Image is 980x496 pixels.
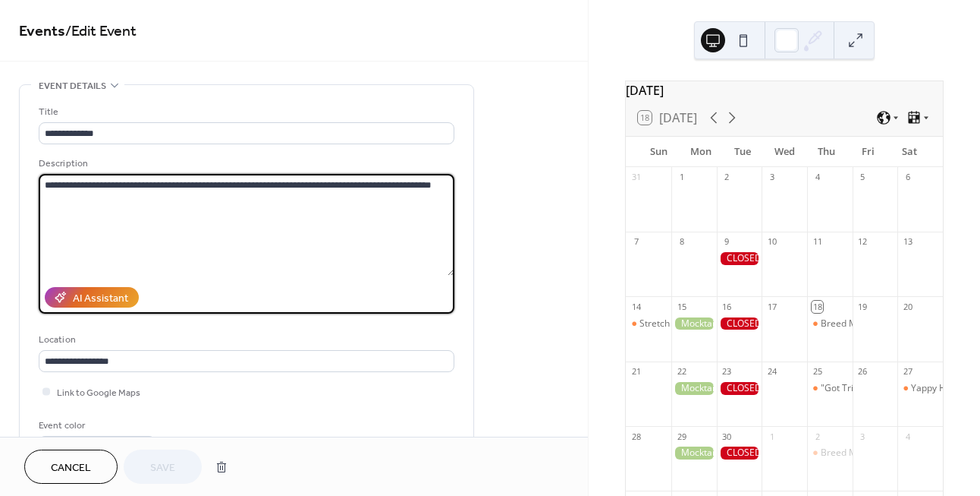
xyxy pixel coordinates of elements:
div: Breed Meetup: Labrador Retrievers [821,318,970,330]
span: Link to Google Maps [57,385,140,401]
div: 1 [676,172,687,183]
div: [DATE] [626,81,943,100]
div: 3 [766,172,777,183]
div: Tue [721,137,763,167]
div: 4 [812,172,823,183]
div: 20 [902,301,913,312]
div: 10 [766,236,777,248]
div: Fri [847,137,889,167]
div: Stretch @ Fetch: Puppy Yoga [639,318,759,330]
div: Description [39,156,451,172]
div: Wed [764,137,806,167]
div: Mocktail Monday [671,447,717,460]
div: 5 [857,172,868,183]
div: 26 [857,366,868,378]
div: "Got Tricks?" Workshop [821,382,919,395]
div: CLOSED [717,252,762,265]
div: 25 [812,366,823,378]
div: CLOSED [717,382,762,395]
div: Stretch @ Fetch: Puppy Yoga [626,318,671,330]
button: AI Assistant [45,287,139,308]
div: CLOSED [717,318,762,330]
a: Events [19,17,65,46]
div: Mocktail Monday [671,382,717,395]
div: 7 [630,236,642,248]
div: 21 [630,366,642,378]
div: 28 [630,431,642,442]
div: "Got Tricks?" Workshop [807,382,853,395]
div: Sat [889,137,931,167]
div: Thu [806,137,847,167]
div: 27 [902,366,913,378]
div: 2 [721,172,733,183]
div: 13 [902,236,913,248]
div: Mon [680,137,721,167]
div: 14 [630,301,642,312]
div: Breed Meetup: Labrador Retrievers [807,318,853,330]
div: 29 [676,431,687,442]
div: 23 [721,366,733,378]
div: 6 [902,172,913,183]
div: 1 [766,431,777,442]
div: 16 [721,301,733,312]
div: Event color [39,418,152,434]
div: 30 [721,431,733,442]
div: 4 [902,431,913,442]
div: Location [39,332,451,348]
div: Breed Meetup: French Bulldogs [807,447,853,460]
div: Mocktail Monday [671,318,717,330]
div: Sun [638,137,680,167]
div: 3 [857,431,868,442]
button: Cancel [24,450,118,484]
div: 8 [676,236,687,248]
div: 15 [676,301,687,312]
div: 22 [676,366,687,378]
div: 11 [812,236,823,248]
div: 19 [857,301,868,312]
div: Yappy Hour [911,382,960,395]
div: CLOSED [717,447,762,460]
div: 17 [766,301,777,312]
span: Cancel [51,460,91,476]
div: 12 [857,236,868,248]
div: Yappy Hour [897,382,943,395]
div: AI Assistant [73,291,128,307]
div: 9 [721,236,733,248]
div: 31 [630,172,642,183]
div: Title [39,104,451,120]
div: 18 [812,301,823,312]
span: Event details [39,78,106,94]
div: Breed Meetup: French Bulldogs [821,447,953,460]
div: 2 [812,431,823,442]
div: 24 [766,366,777,378]
span: / Edit Event [65,17,137,46]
